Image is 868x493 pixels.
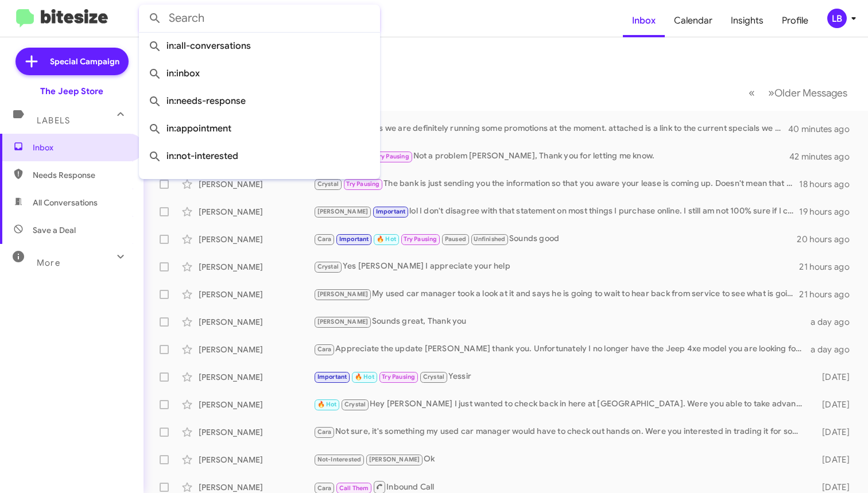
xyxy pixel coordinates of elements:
span: in:not-interested [148,142,371,170]
div: My used car manager took a look at it and says he is going to wait to hear back from service to s... [313,288,799,301]
span: in:needs-response [148,87,371,115]
div: [DATE] [808,482,859,493]
a: Inbox [623,4,665,37]
div: 40 minutes ago [790,123,859,135]
span: Needs Response [33,169,130,181]
div: Not sure, it's something my used car manager would have to check out hands on. Were you intereste... [313,425,808,438]
span: Important [339,235,369,243]
div: Sounds good [313,232,797,246]
div: [PERSON_NAME] [199,426,313,438]
div: Yessir [313,370,808,383]
div: [PERSON_NAME] [199,316,313,328]
span: Crystal [317,180,339,188]
span: Crystal [344,401,366,408]
div: Hey [PERSON_NAME] I just wanted to check back in here at [GEOGRAPHIC_DATA]. Were you able to take... [313,398,808,411]
div: 20 hours ago [797,234,859,245]
span: Cara [317,484,332,492]
span: 🔥 Hot [377,235,396,243]
div: [PERSON_NAME] [199,178,313,190]
div: [DATE] [808,426,859,438]
div: a day ago [808,344,859,355]
span: More [37,258,60,268]
span: Cara [317,235,332,243]
div: Sounds great, Thank you [313,315,808,328]
a: Insights [722,4,773,37]
span: [PERSON_NAME] [317,318,369,325]
span: [PERSON_NAME] [317,208,369,215]
a: Special Campaign [15,48,129,75]
div: 21 hours ago [799,289,859,300]
span: in:appointment [148,115,371,142]
span: 🔥 Hot [355,373,374,381]
span: 🔥 Hot [317,401,337,408]
div: [PERSON_NAME] [199,289,313,300]
nav: Page navigation example [742,81,854,104]
div: a day ago [808,316,859,328]
span: Important [376,208,406,215]
div: 18 hours ago [799,178,859,190]
div: Not a problem [PERSON_NAME], Thank you for letting me know. [313,150,790,163]
a: Calendar [665,4,722,37]
span: Try Pausing [376,153,409,160]
div: [PERSON_NAME] [199,399,313,410]
div: 19 hours ago [799,206,859,218]
div: 21 hours ago [799,261,859,273]
span: « [749,86,755,100]
span: Save a Deal [33,224,76,236]
div: [PERSON_NAME] [199,371,313,383]
button: Next [761,81,854,104]
span: Labels [37,115,70,126]
span: Inbox [33,142,130,153]
div: Appreciate the update [PERSON_NAME] thank you. Unfortunately I no longer have the Jeep 4xe model ... [313,343,808,356]
div: lol I don't disagree with that statement on most things I purchase online. I still am not 100% su... [313,205,799,218]
span: » [768,86,774,100]
div: LB [827,9,847,28]
div: [PERSON_NAME] [199,206,313,218]
button: Previous [742,81,762,104]
span: Special Campaign [50,56,119,67]
span: Call Them [339,484,369,492]
span: in:all-conversations [148,32,371,60]
div: Yes we are definitely running some promotions at the moment. attached is a link to the current sp... [313,122,790,135]
div: [PERSON_NAME] [199,344,313,355]
span: in:inbox [148,60,371,87]
button: LB [817,9,855,28]
div: The Jeep Store [40,86,103,97]
div: The bank is just sending you the information so that you aware your lease is coming up. Doesn't m... [313,177,799,191]
span: Try Pausing [404,235,437,243]
div: 42 minutes ago [790,151,859,162]
span: [PERSON_NAME] [317,290,369,298]
span: Try Pausing [382,373,415,381]
div: Ok [313,453,808,466]
a: Profile [773,4,817,37]
div: [PERSON_NAME] [199,482,313,493]
div: [PERSON_NAME] [199,234,313,245]
span: Not-Interested [317,456,362,463]
span: in:sold-verified [148,170,371,197]
input: Search [139,5,380,32]
div: [PERSON_NAME] [199,261,313,273]
span: Cara [317,346,332,353]
span: Older Messages [774,87,847,99]
div: [DATE] [808,399,859,410]
span: Try Pausing [346,180,379,188]
span: [PERSON_NAME] [369,456,420,463]
span: Crystal [317,263,339,270]
span: All Conversations [33,197,98,208]
span: Paused [445,235,466,243]
span: Important [317,373,347,381]
div: [DATE] [808,371,859,383]
div: [DATE] [808,454,859,465]
div: Yes [PERSON_NAME] I appreciate your help [313,260,799,273]
span: Unfinished [474,235,505,243]
span: Cara [317,428,332,436]
div: [PERSON_NAME] [199,454,313,465]
span: Crystal [423,373,444,381]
